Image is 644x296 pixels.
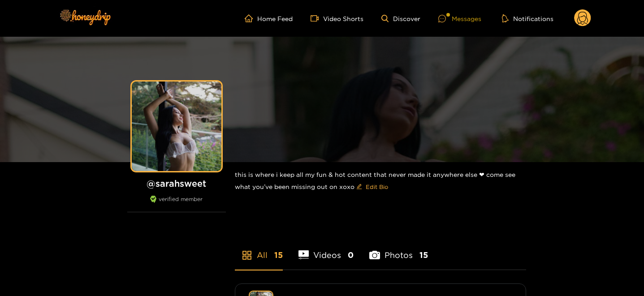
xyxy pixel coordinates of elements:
span: edit [356,184,362,190]
span: 15 [419,249,428,261]
button: editEdit Bio [354,180,390,194]
span: video-camera [311,14,323,22]
span: appstore [242,250,252,261]
div: this is where i keep all my fun & hot content that never made it anywhere else ❤︎︎ come see what ... [235,162,526,201]
div: Messages [438,13,481,24]
span: home [245,14,257,22]
a: Home Feed [245,14,293,22]
li: Photos [369,229,428,270]
span: 15 [274,249,283,261]
li: All [235,229,283,270]
div: verified member [127,196,226,212]
li: Videos [298,229,354,270]
a: Discover [381,15,420,22]
button: Notifications [499,14,556,23]
span: Edit Bio [366,182,388,191]
h1: @ sarahsweet [127,178,226,189]
a: Video Shorts [311,14,363,22]
span: 0 [348,249,354,261]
